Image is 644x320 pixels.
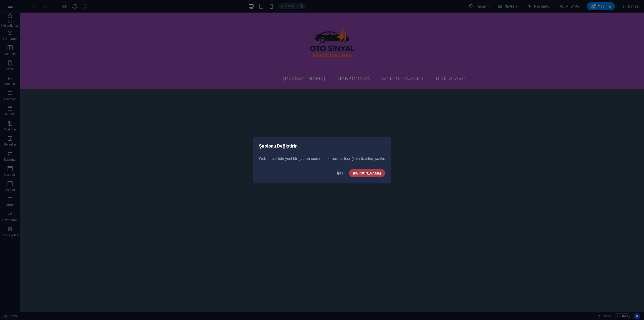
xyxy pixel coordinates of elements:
[259,156,385,161] p: Web sitesi için yeni bir şablon seçerseniz mevcut içeriğinin üzerine yazılır.
[337,171,345,175] span: İptal
[349,169,385,177] button: [PERSON_NAME]
[259,143,385,149] h2: Şablonu Değiştirin
[335,169,347,177] button: İptal
[353,171,381,175] span: [PERSON_NAME]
